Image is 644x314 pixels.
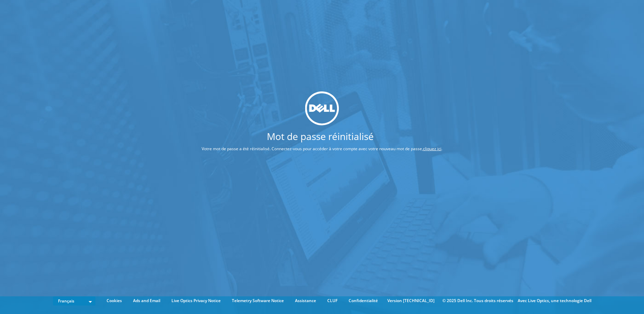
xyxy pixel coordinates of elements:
[344,297,383,304] a: Confidentialité
[322,297,343,304] a: CLUF
[439,297,517,304] li: © 2025 Dell Inc. Tous droits réservés
[518,297,591,304] li: Avec Live Optics, une technologie Dell
[128,297,165,304] a: Ads and Email
[305,91,339,125] img: dell_svg_logo.svg
[384,297,438,304] li: Version [TECHNICAL_ID]
[423,146,441,152] a: cliquez ici
[176,132,464,141] h1: Mot de passe réinitialisé
[290,297,321,304] a: Assistance
[227,297,289,304] a: Telemetry Software Notice
[176,145,468,153] p: Votre mot de passe a été réinitialisé. Connectez-vous pour accéder à votre compte avec votre nouv...
[166,297,226,304] a: Live Optics Privacy Notice
[102,297,127,304] a: Cookies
